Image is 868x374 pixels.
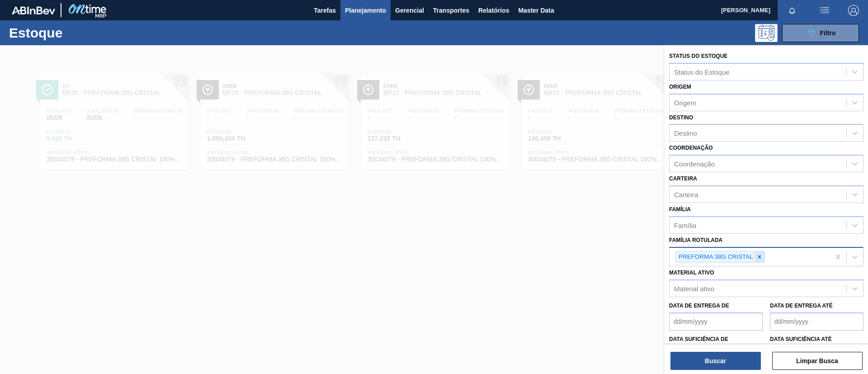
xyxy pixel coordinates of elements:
span: Gerencial [395,5,424,16]
input: dd/mm/yyyy [770,312,863,331]
label: Data de Entrega de [669,303,729,309]
div: Material ativo [674,285,714,293]
div: Família [674,221,696,229]
img: Logout [848,5,859,16]
span: Tarefas [314,5,336,16]
label: Destino [669,114,693,121]
span: Relatórios [478,5,509,16]
label: Data de Entrega até [770,303,833,309]
h1: Estoque [9,28,144,38]
button: Filtro [782,24,859,42]
button: Notificações [778,4,807,17]
div: Status do Estoque [674,68,730,76]
div: Coordenação [674,160,715,168]
div: Carteira [674,190,698,198]
label: Família [669,206,691,213]
div: Origem [674,99,696,106]
div: Pogramando: nenhum usuário selecionado [755,24,778,42]
label: Material ativo [669,270,714,276]
label: Carteira [669,175,697,182]
label: Status do Estoque [669,53,727,59]
label: Data suficiência de [669,336,728,342]
div: PREFORMA 38G CRISTAL [676,251,755,263]
span: Master Data [518,5,554,16]
input: dd/mm/yyyy [669,312,763,331]
span: Filtro [820,29,836,37]
div: Destino [674,129,697,137]
label: Família Rotulada [669,237,722,243]
label: Data suficiência até [770,336,832,342]
span: Transportes [433,5,469,16]
img: userActions [819,5,830,16]
label: Origem [669,84,691,90]
img: TNhmsLtSVTkK8tSr43FrP2fwEKptu5GPRR3wAAAABJRU5ErkJggg== [12,6,55,14]
span: Planejamento [345,5,386,16]
label: Coordenação [669,145,713,151]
